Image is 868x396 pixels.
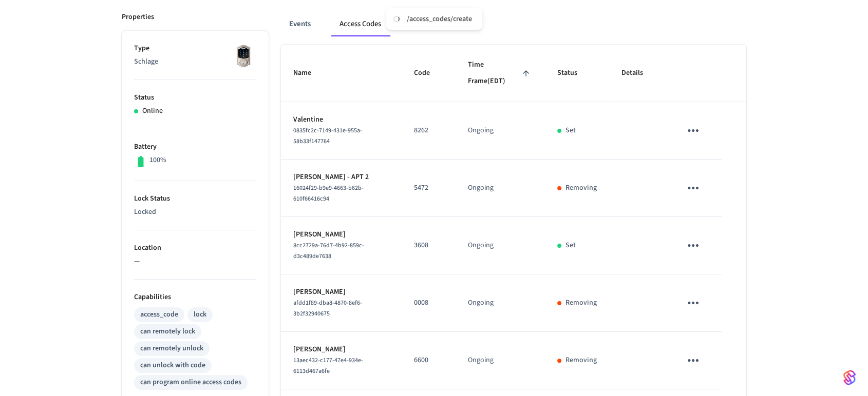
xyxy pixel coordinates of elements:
p: 3608 [414,240,443,251]
p: Removing [565,183,597,193]
p: 100% [149,155,166,166]
p: [PERSON_NAME] [293,344,389,355]
button: Access Codes [331,12,389,36]
p: Status [134,92,256,103]
span: 0835fc2c-7149-431e-955a-58b33f147764 [293,126,362,146]
p: 0008 [414,298,443,308]
p: — [134,256,256,267]
span: 8cc2729a-76d7-4b92-859c-d3c489de7638 [293,241,364,261]
span: 13aec432-c177-47e4-934e-6113d467a6fe [293,356,363,375]
td: Ongoing [456,160,544,217]
img: Schlage Sense Smart Deadbolt with Camelot Trim, Front [231,43,256,69]
p: Removing [565,298,597,308]
td: Ongoing [456,332,544,389]
button: Events [281,12,319,36]
p: Valentine [293,114,389,125]
div: /access_codes/create [407,14,472,24]
div: can program online access codes [140,377,241,388]
div: can unlock with code [140,360,205,371]
p: Removing [565,355,597,366]
p: Set [565,240,576,251]
div: can remotely unlock [140,343,203,354]
div: ant example [281,12,746,36]
p: Locked [134,207,256,217]
div: access_code [140,309,178,320]
div: can remotely lock [140,326,195,337]
td: Ongoing [456,274,544,332]
p: Schlage [134,56,256,67]
p: [PERSON_NAME] [293,229,389,240]
p: 5472 [414,183,443,193]
p: [PERSON_NAME] - APT 2 [293,172,389,183]
span: Status [557,65,591,81]
span: Name [293,65,325,81]
p: 8262 [414,125,443,136]
td: Ongoing [456,102,544,160]
p: [PERSON_NAME] [293,287,389,298]
p: Properties [122,12,154,23]
span: 16024f29-b9e9-4663-b62b-610f66416c94 [293,184,364,203]
span: Details [621,65,656,81]
span: Time Frame(EDT) [468,57,532,89]
td: Ongoing [456,217,544,274]
p: Set [565,125,576,136]
p: Capabilities [134,292,256,303]
p: Battery [134,142,256,152]
img: SeamLogoGradient.69752ec5.svg [843,369,856,386]
p: 6600 [414,355,443,366]
div: lock [194,309,206,320]
p: Online [142,106,163,116]
p: Lock Status [134,193,256,204]
p: Location [134,243,256,253]
p: Type [134,43,256,54]
span: Code [414,65,443,81]
span: afdd1f89-dba8-4870-8ef6-3b2f32940675 [293,299,362,318]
